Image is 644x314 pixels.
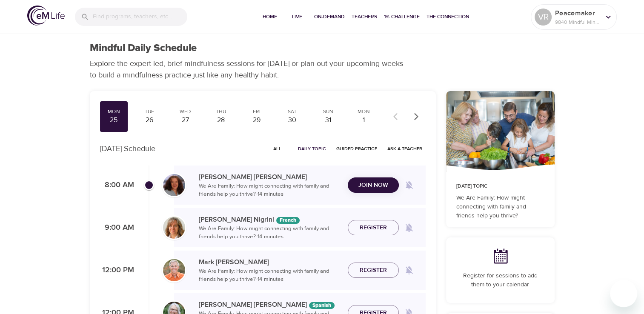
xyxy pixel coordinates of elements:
div: 25 [103,115,125,125]
div: Thu [210,108,232,115]
button: Join Now [348,177,399,193]
iframe: Button to launch messaging window [610,280,637,307]
button: All [264,142,291,155]
span: The Connection [426,12,469,21]
p: Register for sessions to add them to your calendar [456,271,544,289]
div: 31 [318,115,339,125]
p: We Are Family: How might connecting with family and friends help you thrive? [456,194,544,220]
h1: Mindful Daily Schedule [90,42,197,54]
p: Peacemaker [555,8,600,18]
span: All [267,145,288,153]
button: Ask a Teacher [384,142,426,155]
p: We Are Family: How might connecting with family and friends help you thrive? · 14 minutes [199,267,341,284]
span: On-Demand [314,12,345,21]
div: 30 [282,115,303,125]
button: Daily Topic [295,142,329,155]
span: Join Now [358,180,388,191]
input: Find programs, teachers, etc... [93,8,187,26]
span: Register [360,223,387,233]
p: [PERSON_NAME] [PERSON_NAME] [199,300,341,310]
button: Register [348,263,399,278]
p: 9:00 AM [100,222,134,234]
p: [DATE] Schedule [100,143,155,154]
div: Fri [246,108,267,115]
p: We Are Family: How might connecting with family and friends help you thrive? · 14 minutes [199,225,341,241]
span: Guided Practice [336,145,377,153]
span: Home [260,12,280,21]
p: Explore the expert-led, brief mindfulness sessions for [DATE] or plan out your upcoming weeks to ... [90,58,409,81]
p: 12:00 PM [100,265,134,276]
button: Guided Practice [333,142,381,155]
div: Tue [139,108,160,115]
p: [PERSON_NAME] Nigrini [199,214,341,225]
img: Cindy2%20031422%20blue%20filter%20hi-res.jpg [163,174,185,196]
div: 1 [353,115,375,125]
div: VR [535,9,552,26]
p: We Are Family: How might connecting with family and friends help you thrive? · 14 minutes [199,182,341,199]
button: Register [348,220,399,236]
span: Teachers [352,12,377,21]
div: The episodes in this programs will be in French [276,217,300,224]
span: Remind me when a class goes live every Monday at 12:00 PM [399,260,419,280]
div: 26 [139,115,160,125]
span: Remind me when a class goes live every Monday at 8:00 AM [399,175,419,195]
img: logo [27,6,65,26]
p: Mark [PERSON_NAME] [199,257,341,267]
span: Daily Topic [298,145,326,153]
span: Register [360,265,387,276]
span: 1% Challenge [384,12,420,21]
p: 9840 Mindful Minutes [555,18,600,26]
div: 27 [175,115,196,125]
p: [PERSON_NAME] [PERSON_NAME] [199,172,341,182]
div: The episodes in this programs will be in Spanish [309,302,335,309]
div: 29 [246,115,267,125]
div: Mon [353,108,375,115]
span: Live [287,12,307,21]
img: Mark_Pirtle-min.jpg [163,259,185,281]
div: Sun [318,108,339,115]
img: MelissaNigiri.jpg [163,217,185,239]
span: Remind me when a class goes live every Monday at 9:00 AM [399,217,419,238]
div: Mon [103,108,125,115]
span: Ask a Teacher [387,145,422,153]
p: 8:00 AM [100,180,134,191]
p: [DATE] Topic [456,183,544,190]
div: Wed [175,108,196,115]
div: Sat [282,108,303,115]
div: 28 [210,115,232,125]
